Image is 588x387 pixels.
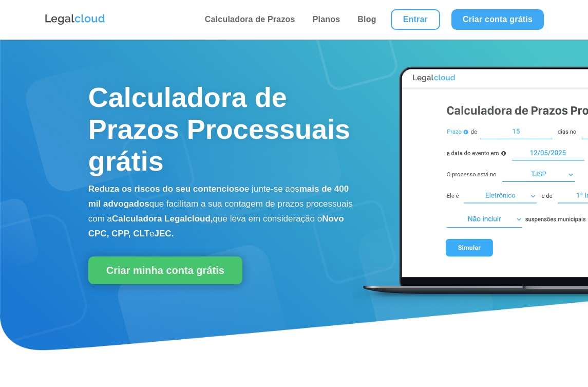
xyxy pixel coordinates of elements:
[112,214,213,224] b: Calculadora Legalcloud,
[155,229,174,238] b: JEC.
[451,9,544,30] a: Criar conta grátis
[44,13,106,26] img: Logo da Legalcloud
[88,256,242,284] a: Criar minha conta grátis
[391,9,440,30] a: Entrar
[88,182,353,241] p: e junte-se aos que facilitam a sua contagem de prazos processuais com a que leva em consideração o e
[88,184,244,194] b: Reduza os riscos do seu contencioso
[88,214,344,238] b: Novo CPC, CPP, CLT
[88,82,350,176] span: Calculadora de Prazos Processuais grátis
